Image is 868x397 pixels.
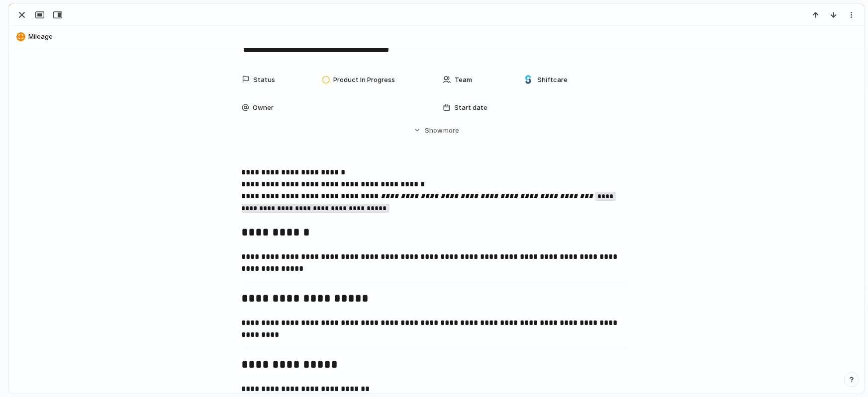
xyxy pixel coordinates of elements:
[333,75,395,85] span: Product In Progress
[253,103,274,113] span: Owner
[425,126,443,136] span: Show
[455,75,473,85] span: Team
[538,75,568,85] span: Shiftcare
[242,121,632,139] button: Showmore
[443,126,459,136] span: more
[28,32,860,42] span: Mileage
[13,29,860,45] button: Mileage
[455,103,488,113] span: Start date
[254,75,276,85] span: Status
